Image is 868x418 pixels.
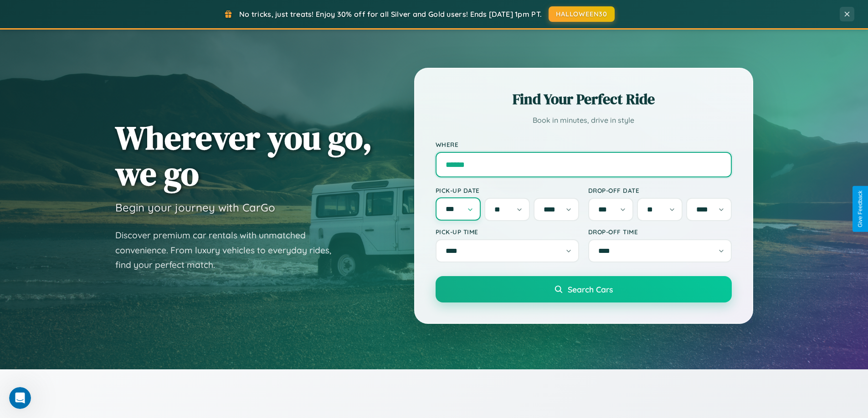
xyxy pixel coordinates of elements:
[857,191,863,227] div: Give Feedback
[9,387,31,409] iframe: Intercom live chat
[115,228,343,272] p: Discover premium car rentals with unmatched convenience. From luxury vehicles to everyday rides, ...
[588,186,732,194] label: Drop-off Date
[115,201,275,214] h3: Begin your journey with CarGo
[588,228,732,236] label: Drop-off Time
[549,6,615,22] button: HALLOWEEN30
[436,186,579,194] label: Pick-up Date
[436,114,732,127] p: Book in minutes, drive in style
[436,89,732,109] h2: Find Your Perfect Ride
[436,276,732,302] button: Search Cars
[436,141,732,148] label: Where
[568,284,613,294] span: Search Cars
[436,228,579,236] label: Pick-up Time
[115,120,372,191] h1: Wherever you go, we go
[239,10,542,19] span: No tricks, just treats! Enjoy 30% off for all Silver and Gold users! Ends [DATE] 1pm PT.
